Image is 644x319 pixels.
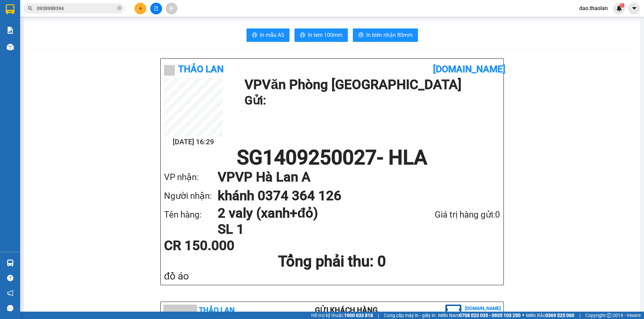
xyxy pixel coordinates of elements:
span: Hỗ trợ kỹ thuật: [311,312,373,319]
span: plus [138,6,143,11]
div: đồ áo [164,270,500,282]
div: Người nhận: [164,189,218,203]
span: | [579,312,580,319]
h1: VP VP Hà Lan A [218,168,487,186]
img: solution-icon [7,27,14,34]
span: dao.thaolan [574,4,613,12]
span: Miền Bắc [526,312,574,319]
h1: VP Văn Phòng [GEOGRAPHIC_DATA] [245,78,497,91]
div: Tên hàng: [164,208,218,222]
div: Giá trị hàng gửi: 0 [399,208,500,222]
b: Thảo Lan [199,306,235,314]
button: printerIn mẫu A5 [247,28,289,42]
h1: SG1409250027 - HLA [164,148,500,168]
span: message [7,305,13,311]
span: search [28,6,33,11]
div: CR 150.000 [164,239,275,252]
span: printer [252,32,257,38]
div: VP nhận: [164,170,218,184]
span: file-add [154,6,158,11]
span: | [378,312,379,319]
button: aim [166,3,177,14]
button: printerIn tem 100mm [294,28,348,42]
img: logo-vxr [6,4,14,14]
b: [DOMAIN_NAME] [433,64,505,75]
button: caret-down [628,3,640,14]
span: aim [169,6,174,11]
span: Cung cấp máy in - giấy in: [384,312,436,319]
span: 1 [621,3,623,8]
span: In tem 100mm [308,31,342,39]
h1: Gửi: [245,91,497,110]
button: file-add [150,3,162,14]
strong: 0369 525 060 [545,313,574,318]
h1: khánh 0374 364 126 [218,186,487,205]
span: printer [300,32,305,38]
img: icon-new-feature [616,5,622,11]
b: Thảo Lan [178,64,224,75]
span: caret-down [631,5,637,11]
button: plus [135,3,146,14]
h1: Tổng phải thu: 0 [164,252,500,270]
sup: 1 [620,3,625,8]
b: Gửi khách hàng [315,306,378,314]
span: Miền Nam [438,312,521,319]
strong: 0708 023 035 - 0935 103 250 [459,313,521,318]
img: warehouse-icon [7,44,14,51]
span: close-circle [117,5,121,12]
span: In mẫu A5 [260,31,284,39]
input: Tìm tên, số ĐT hoặc mã đơn [37,5,116,12]
h1: SL 1 [218,221,399,237]
span: notification [7,290,13,296]
h1: 2 valy (xanh+đỏ) [218,205,399,221]
h2: [DATE] 16:29 [164,137,223,148]
span: question-circle [7,275,13,281]
strong: 1900 633 818 [344,313,373,318]
span: In biên nhận 80mm [366,31,413,39]
span: ⚪️ [522,314,524,317]
li: In ngày: 16:29 14/09 [3,50,77,59]
li: Thảo Lan [3,40,77,50]
span: printer [358,32,364,38]
span: close-circle [117,6,121,10]
span: copyright [607,313,611,318]
button: printerIn biên nhận 80mm [353,28,418,42]
b: [DOMAIN_NAME] [465,306,501,311]
img: warehouse-icon [7,259,14,266]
